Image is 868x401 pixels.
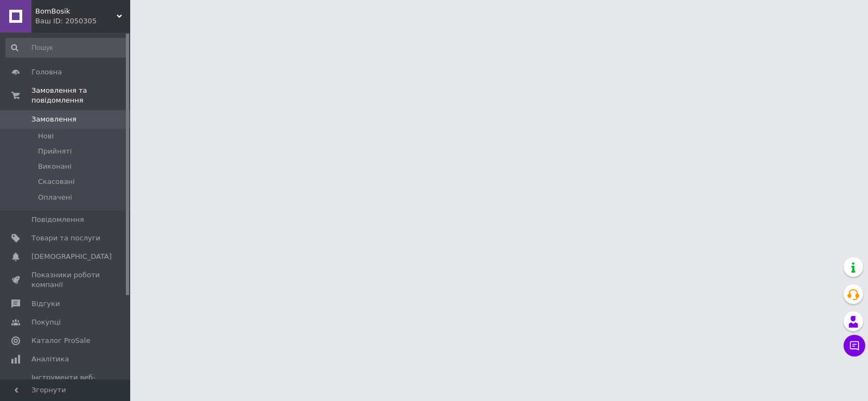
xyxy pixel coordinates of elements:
span: Замовлення [31,114,76,124]
span: Головна [31,67,62,77]
span: Скасовані [38,177,75,187]
span: BomBosik [35,7,117,16]
span: Інструменти веб-майстра та SEO [31,373,100,392]
span: Замовлення та повідомлення [31,86,130,105]
span: Виконані [38,162,72,171]
span: Каталог ProSale [31,336,90,346]
span: Нові [38,131,54,141]
span: Оплачені [38,193,72,202]
span: Прийняті [38,147,72,156]
span: [DEMOGRAPHIC_DATA] [31,252,112,262]
span: Товари та послуги [31,233,100,243]
button: Чат з покупцем [844,335,865,357]
span: Повідомлення [31,215,84,225]
span: Покупці [31,317,61,327]
div: Ваш ID: 2050305 [35,16,130,26]
span: Відгуки [31,299,60,309]
input: Пошук [5,38,128,58]
span: Аналітика [31,354,69,364]
span: Показники роботи компанії [31,270,100,290]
